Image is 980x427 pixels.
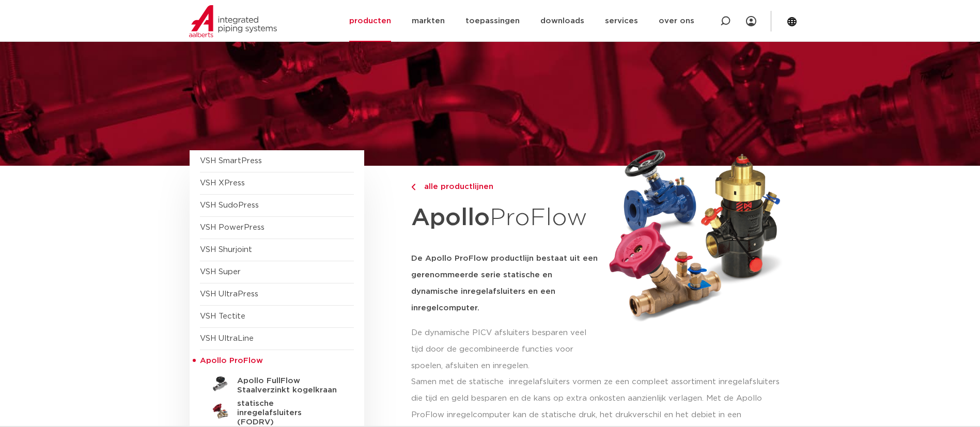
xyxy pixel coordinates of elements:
a: VSH Shurjoint [200,246,252,254]
a: VSH XPress [200,179,245,187]
span: alle productlijnen [418,183,493,191]
h1: ProFlow [411,198,598,238]
h5: statische inregelafsluiters (FODRV) [237,399,339,427]
a: VSH UltraPress [200,290,258,298]
a: VSH SudoPress [200,201,259,209]
a: VSH PowerPress [200,224,265,231]
a: VSH Tectite [200,312,245,320]
a: Apollo FullFlow Staalverzinkt kogelkraan [200,372,354,395]
p: De dynamische PICV afsluiters besparen veel tijd door de gecombineerde functies voor spoelen, afs... [411,325,598,374]
a: VSH SmartPress [200,157,262,165]
h5: Apollo FullFlow Staalverzinkt kogelkraan [237,376,339,395]
h5: De Apollo ProFlow productlijn bestaat uit een gerenommeerde serie statische en dynamische inregel... [411,250,598,317]
strong: Apollo [411,206,490,230]
a: VSH UltraLine [200,335,254,342]
img: chevron-right.svg [411,184,415,191]
a: VSH Super [200,268,241,276]
span: Apollo ProFlow [200,357,263,365]
a: alle productlijnen [411,181,598,193]
a: statische inregelafsluiters (FODRV) [200,395,354,427]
